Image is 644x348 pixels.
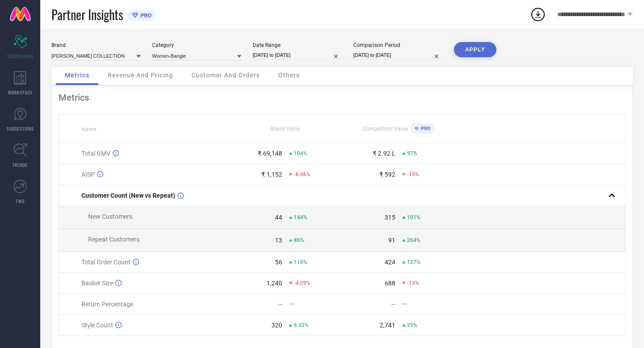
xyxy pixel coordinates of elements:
[373,150,395,157] div: ₹ 2.92 L
[81,259,131,266] span: Total Order Count
[81,171,95,178] span: AISP
[261,171,282,178] div: ₹ 1,152
[407,280,419,286] span: -13%
[278,72,300,79] span: Others
[407,237,420,243] span: 264%
[278,301,283,308] div: —
[81,322,113,329] span: Style Count
[391,301,396,308] div: —
[275,259,282,266] div: 56
[8,89,33,96] span: WORKSPACE
[88,236,140,243] span: Repeat Customers
[271,322,282,329] div: 320
[294,171,310,178] span: -8.06%
[51,42,141,48] div: Brand
[363,126,408,132] span: Competitors Value
[353,42,443,48] div: Comparison Period
[294,322,309,328] span: 6.32%
[385,214,395,221] div: 315
[388,237,395,244] div: 91
[81,150,110,157] span: Total GMV
[275,237,282,244] div: 13
[191,72,260,79] span: Customer And Orders
[353,51,443,60] input: Select comparison period
[385,259,395,266] div: 424
[152,42,241,48] div: Category
[294,214,307,221] span: 144%
[454,42,496,57] button: APPLY
[65,72,89,79] span: Metrics
[402,301,455,307] div: —
[59,92,626,103] div: Metrics
[407,171,419,178] span: -15%
[88,213,132,220] span: New Customers
[51,5,123,24] span: Partner Insights
[138,12,152,19] span: PRO
[419,126,431,132] span: PRO
[275,214,282,221] div: 44
[379,171,395,178] div: ₹ 592
[16,198,25,204] span: FWD
[385,280,395,287] div: 688
[294,237,304,243] span: 86%
[108,72,173,79] span: Revenue And Pricing
[81,301,133,308] span: Return Percentage
[253,51,342,60] input: Select date range
[13,161,28,168] span: TRENDS
[258,150,282,157] div: ₹ 69,148
[271,126,300,132] span: Brand Value
[81,192,175,199] span: Customer Count (New vs Repeat)
[407,214,420,221] span: 101%
[407,259,420,265] span: 127%
[81,126,96,132] span: Name
[7,53,34,59] span: SCORECARDS
[253,42,342,48] div: Date Range
[81,280,113,287] span: Basket Size
[7,125,34,132] span: SUGGESTIONS
[294,150,307,157] span: 104%
[407,150,417,157] span: 97%
[380,322,395,329] div: 2,741
[294,259,307,265] span: 115%
[530,6,546,22] div: Open download list
[407,322,417,328] span: 25%
[294,280,310,286] span: -4.09%
[267,280,282,287] div: 1,240
[289,301,342,307] div: —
